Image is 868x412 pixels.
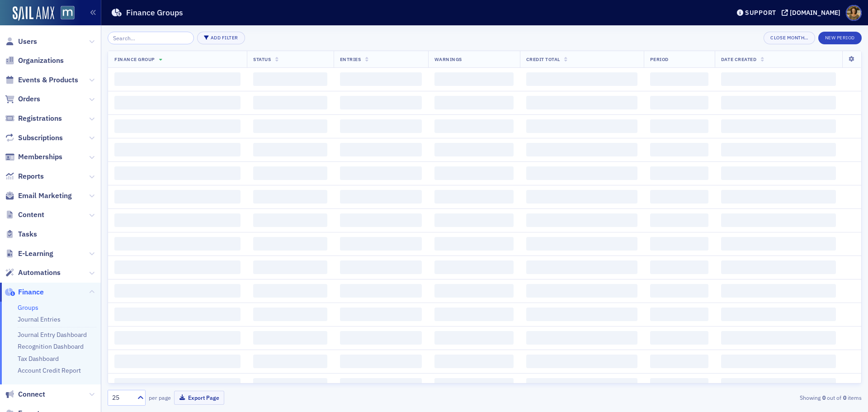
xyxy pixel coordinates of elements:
span: ‌ [340,96,422,109]
div: [DOMAIN_NAME] [790,9,840,17]
span: ‌ [434,355,514,368]
span: ‌ [721,355,836,368]
span: ‌ [721,237,836,251]
a: Journal Entries [18,315,61,323]
span: ‌ [340,331,422,345]
span: ‌ [340,166,422,180]
a: Content [5,210,44,220]
span: ‌ [434,308,514,321]
span: ‌ [340,308,422,321]
span: ‌ [650,260,708,274]
a: Users [5,37,37,47]
span: Orders [18,94,40,104]
span: ‌ [526,308,637,321]
span: Finance [18,287,44,297]
img: SailAMX [61,6,75,20]
span: ‌ [721,96,836,109]
a: Organizations [5,56,64,66]
span: ‌ [721,378,836,392]
span: ‌ [650,119,708,133]
a: Reports [5,171,44,181]
span: Warnings [434,56,462,62]
span: ‌ [253,166,327,180]
input: Search… [108,32,194,44]
a: Memberships [5,152,62,162]
strong: 0 [821,393,827,402]
span: E-Learning [18,249,53,259]
span: ‌ [340,260,422,274]
a: Tasks [5,229,37,239]
span: ‌ [650,166,708,180]
span: ‌ [721,284,836,298]
span: ‌ [434,237,514,251]
span: ‌ [526,237,637,251]
span: ‌ [340,143,422,156]
span: ‌ [114,96,241,109]
span: ‌ [340,378,422,392]
span: ‌ [721,190,836,204]
span: ‌ [721,119,836,133]
span: ‌ [650,72,708,86]
span: ‌ [253,190,327,204]
span: ‌ [650,284,708,298]
span: ‌ [526,260,637,274]
a: Account Credit Report [18,366,81,374]
span: ‌ [721,166,836,180]
a: E-Learning [5,249,53,259]
a: Automations [5,268,61,278]
label: per page [149,393,171,402]
span: ‌ [650,331,708,345]
span: ‌ [114,190,241,204]
span: Registrations [18,114,62,123]
span: Content [18,210,44,220]
span: Date Created [721,56,756,62]
span: ‌ [253,378,327,392]
span: ‌ [526,96,637,109]
span: ‌ [434,260,514,274]
span: ‌ [526,166,637,180]
span: ‌ [650,237,708,251]
span: ‌ [650,308,708,321]
a: Registrations [5,114,62,123]
span: ‌ [340,72,422,86]
span: Reports [18,171,44,181]
span: Credit Total [526,56,560,62]
span: ‌ [253,284,327,298]
span: ‌ [253,96,327,109]
img: SailAMX [13,6,54,21]
span: ‌ [526,72,637,86]
span: ‌ [253,260,327,274]
span: ‌ [340,237,422,251]
span: ‌ [434,96,514,109]
span: ‌ [114,166,241,180]
button: Close Month… [764,32,815,44]
span: ‌ [253,308,327,321]
span: ‌ [434,284,514,298]
span: Connect [18,389,45,399]
span: ‌ [434,331,514,345]
strong: 0 [841,393,848,402]
h1: Finance Groups [126,7,183,18]
span: Entries [340,56,361,62]
span: ‌ [114,72,241,86]
button: Add Filter [197,32,245,44]
a: Orders [5,94,40,104]
span: Finance Group [114,56,155,62]
span: ‌ [526,190,637,204]
button: New Period [818,32,862,44]
span: ‌ [114,355,241,368]
span: ‌ [526,213,637,227]
span: ‌ [650,378,708,392]
span: ‌ [434,190,514,204]
a: Email Marketing [5,191,72,201]
span: ‌ [114,378,241,392]
span: ‌ [340,355,422,368]
span: ‌ [340,190,422,204]
span: ‌ [650,96,708,109]
span: ‌ [114,260,241,274]
span: Users [18,37,37,47]
span: Subscriptions [18,133,63,143]
span: ‌ [340,213,422,227]
span: ‌ [526,143,637,156]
